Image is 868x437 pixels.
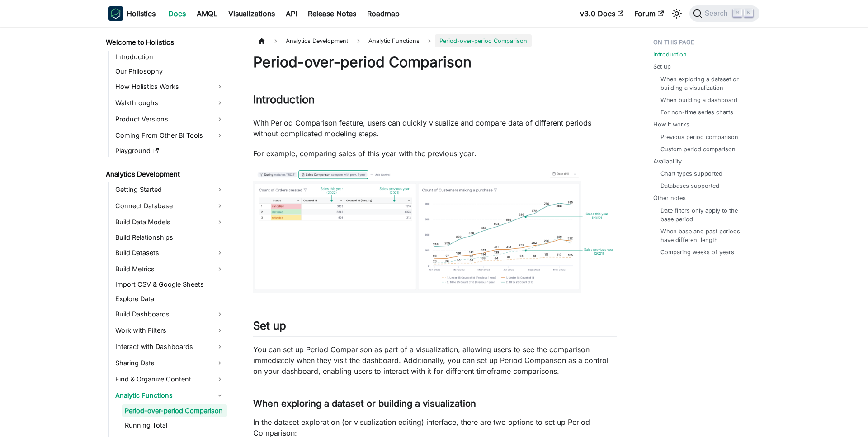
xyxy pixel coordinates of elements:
[223,6,280,21] a: Visualizations
[113,144,227,157] a: Playground
[660,169,722,178] a: Chart types supported
[113,231,227,244] a: Build Relationships
[364,34,424,47] span: Analytic Functions
[113,51,227,63] a: Introduction
[113,96,227,110] a: Walkthroughs
[113,339,227,354] a: Interact with Dashboards
[113,293,227,305] a: Explore Data
[575,6,629,21] a: v3.0 Docs
[113,323,227,338] a: Work with Filters
[660,248,734,256] a: Comparing weeks of years
[103,168,227,181] a: Analytics Development
[113,372,227,386] a: Find & Organize Content
[163,6,191,21] a: Docs
[660,133,738,141] a: Previous period comparison
[660,227,750,244] a: When base and past periods have different length
[253,398,617,409] h3: When exploring a dataset or building a visualization
[122,404,227,417] a: Period-over-period Comparison
[113,278,227,291] a: Import CSV & Google Sheets
[113,356,227,370] a: Sharing Data
[670,6,684,21] button: Switch between dark and light mode (currently light mode)
[733,9,742,17] kbd: ⌘
[653,50,687,59] a: Introduction
[253,93,617,110] h2: Introduction
[653,157,682,166] a: Availability
[253,148,617,159] p: For example, comparing sales of this year with the previous year:
[253,34,617,47] nav: Breadcrumbs
[653,120,689,129] a: How it works
[744,9,753,17] kbd: K
[113,262,227,276] a: Build Metrics
[113,79,227,94] a: How Holistics Works
[113,246,227,260] a: Build Datasets
[689,5,759,22] button: Search (Command+K)
[702,9,733,18] span: Search
[653,62,671,71] a: Set up
[660,181,719,190] a: Databases supported
[362,6,405,21] a: Roadmap
[127,8,156,19] b: Holistics
[653,194,686,202] a: Other notes
[108,6,156,21] a: HolisticsHolistics
[113,307,227,321] a: Build Dashboards
[113,112,227,126] a: Product Versions
[253,344,617,377] p: You can set up Period Comparison as part of a visualization, allowing users to see the comparison...
[660,206,750,223] a: Date filters only apply to the base period
[191,6,223,21] a: AMQL
[113,199,227,213] a: Connect Database
[660,145,736,153] a: Custom period comparison
[253,53,617,71] h1: Period-over-period Comparison
[629,6,669,21] a: Forum
[122,419,227,432] a: Running Total
[302,6,362,21] a: Release Notes
[435,34,532,47] span: Period-over-period Comparison
[660,96,737,104] a: When building a dashboard
[253,319,617,336] h2: Set up
[113,215,227,229] a: Build Data Models
[113,65,227,78] a: Our Philosophy
[99,27,235,437] nav: Docs sidebar
[113,182,227,197] a: Getting Started
[108,6,123,21] img: Holistics
[253,34,270,47] a: Home page
[660,75,750,92] a: When exploring a dataset or building a visualization
[660,108,733,116] a: For non-time series charts
[280,6,302,21] a: API
[253,117,617,139] p: With Period Comparison feature, users can quickly visualize and compare data of different periods...
[113,388,227,403] a: Analytic Functions
[281,34,353,47] span: Analytics Development
[113,128,227,143] a: Coming From Other BI Tools
[103,36,227,49] a: Welcome to Holistics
